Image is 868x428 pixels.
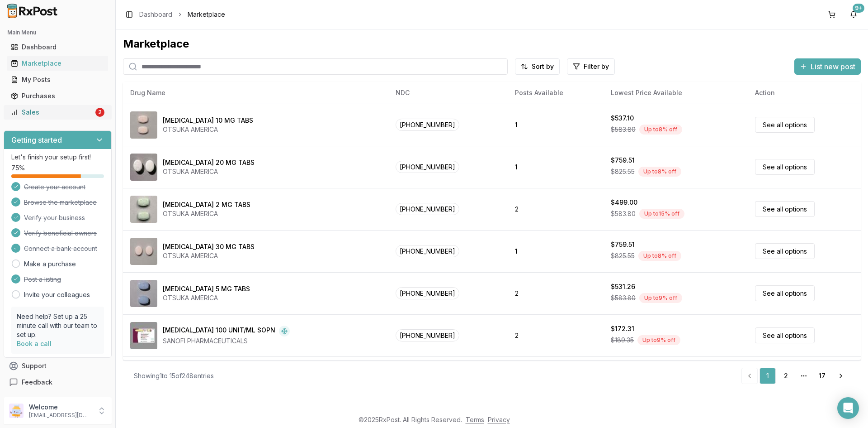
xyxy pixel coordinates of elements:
div: [MEDICAL_DATA] 20 MG TABS [163,158,255,167]
div: $172.31 [611,324,634,333]
div: $759.51 [611,240,635,249]
h2: Main Menu [7,29,108,36]
span: $825.55 [611,167,635,176]
img: User avatar [9,404,24,418]
div: Open Intercom Messenger [837,397,859,419]
button: Sort by [515,58,560,75]
a: See all options [755,327,815,343]
span: $583.80 [611,209,636,218]
a: Privacy [488,416,510,423]
span: Feedback [22,378,52,387]
div: 2 [95,108,104,117]
span: [PHONE_NUMBER] [396,161,459,173]
a: Purchases [7,88,108,104]
h3: Getting started [11,135,62,145]
button: Sales2 [4,105,112,120]
div: OTSUKA AMERICA [163,251,255,260]
img: Abilify 10 MG TABS [130,111,157,139]
th: NDC [388,82,508,104]
span: Post a listing [24,275,61,284]
img: Abilify 2 MG TABS [130,196,157,223]
td: 2 [508,314,604,356]
div: [MEDICAL_DATA] 5 MG TABS [163,284,250,293]
a: See all options [755,117,815,133]
a: 2 [778,368,794,384]
div: Sales [11,108,94,117]
div: 9+ [853,4,864,13]
span: Verify beneficial owners [24,229,97,238]
div: Up to 8 % off [639,125,682,135]
div: OTSUKA AMERICA [163,125,253,134]
span: Verify your business [24,213,85,222]
span: $583.80 [611,125,636,134]
th: Lowest Price Available [604,82,748,104]
button: Support [4,358,112,374]
div: [MEDICAL_DATA] 100 UNIT/ML SOPN [163,326,275,337]
a: See all options [755,201,815,217]
div: $531.26 [611,282,635,291]
div: $759.51 [611,156,635,165]
a: Marketplace [7,55,108,72]
td: 1 [508,146,604,188]
p: Need help? Set up a 25 minute call with our team to set up. [17,312,99,339]
span: [PHONE_NUMBER] [396,245,459,257]
div: Marketplace [11,59,104,68]
a: Make a purchase [24,260,76,269]
div: $537.10 [611,114,634,123]
span: List new post [811,61,855,72]
a: 1 [759,368,776,384]
td: 1 [508,230,604,272]
div: [MEDICAL_DATA] 2 MG TABS [163,200,250,209]
a: Terms [466,416,484,423]
div: Showing 1 to 15 of 248 entries [134,371,214,380]
img: Admelog SoloStar 100 UNIT/ML SOPN [130,322,157,349]
img: Abilify 20 MG TABS [130,154,157,181]
span: [PHONE_NUMBER] [396,329,459,341]
span: 75 % [11,164,25,173]
span: Connect a bank account [24,244,97,253]
div: Purchases [11,91,104,101]
span: Filter by [584,62,609,71]
button: 9+ [846,7,861,22]
div: Marketplace [123,37,861,51]
td: 4 [508,356,604,399]
span: Browse the marketplace [24,198,97,207]
div: Dashboard [11,43,104,52]
div: OTSUKA AMERICA [163,293,250,303]
button: List new post [794,58,861,75]
a: Sales2 [7,104,108,120]
div: OTSUKA AMERICA [163,209,250,218]
button: Filter by [567,58,615,75]
td: 2 [508,272,604,314]
a: Book a call [17,340,52,347]
div: $499.00 [611,198,637,207]
a: List new post [794,63,861,72]
button: Purchases [4,89,112,103]
img: Abilify 5 MG TABS [130,280,157,307]
div: Up to 8 % off [638,167,681,177]
button: Marketplace [4,56,112,71]
div: SANOFI PHARMACEUTICALS [163,337,290,346]
div: Up to 15 % off [639,209,684,219]
nav: pagination [741,368,850,384]
span: $189.35 [611,336,634,345]
a: Go to next page [832,368,850,384]
span: Marketplace [188,10,225,19]
p: Welcome [29,403,92,412]
a: Dashboard [7,39,108,55]
button: My Posts [4,72,112,87]
button: Feedback [4,374,112,390]
a: 17 [814,368,830,384]
div: [MEDICAL_DATA] 10 MG TABS [163,116,253,125]
th: Posts Available [508,82,604,104]
span: [PHONE_NUMBER] [396,287,459,299]
p: [EMAIL_ADDRESS][DOMAIN_NAME] [29,412,92,419]
div: Up to 9 % off [637,335,680,345]
th: Drug Name [123,82,388,104]
span: [PHONE_NUMBER] [396,203,459,215]
td: 1 [508,104,604,146]
div: Up to 8 % off [638,251,681,261]
span: $825.55 [611,251,635,260]
button: Dashboard [4,40,112,54]
div: Up to 9 % off [639,293,682,303]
